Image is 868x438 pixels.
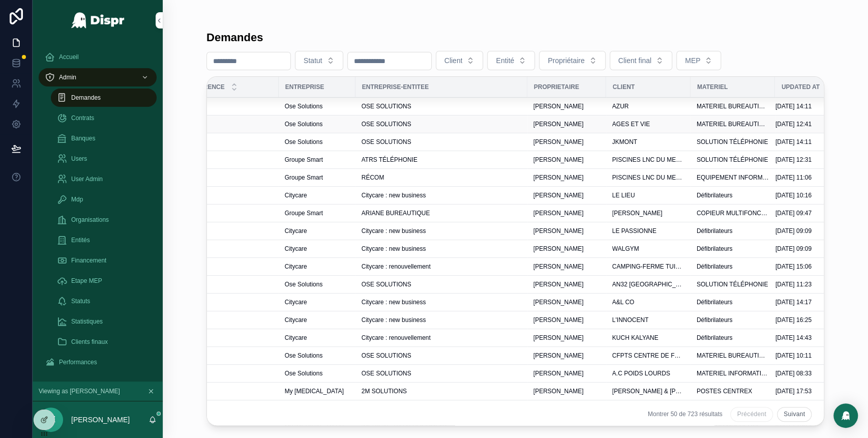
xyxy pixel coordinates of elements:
span: Citycare [285,334,307,342]
span: Citycare [285,227,307,235]
a: AN32 [GEOGRAPHIC_DATA] [612,280,684,288]
a: OSE SOLUTIONS [362,120,521,128]
a: [PERSON_NAME] [533,156,600,164]
span: [PERSON_NAME] [533,209,584,217]
a: JKMONT [612,138,684,146]
a: AZUR [612,102,684,110]
a: [DATE] 17:53 [775,387,839,395]
a: [PERSON_NAME] [612,209,684,217]
span: Montrer 50 de 723 résultats [648,410,723,418]
span: [DATE] 10:11 [775,352,812,360]
span: EQUIPEMENT INFORMATIQUE [697,173,769,182]
span: WALGYM [612,245,639,253]
a: Citycare : renouvellement [362,262,521,271]
span: MATERIEL BUREAUTIQUE [697,120,769,128]
span: SOLUTION TÉLÉPHONIE [697,156,768,164]
span: A&L CO [612,298,635,306]
a: Défibrilateurs [697,245,769,253]
a: 2M SOLUTIONS [362,387,521,395]
span: Proprietaire [534,83,579,91]
span: L'INNOCENT [612,316,649,324]
span: [DATE] 11:06 [775,173,812,182]
a: CFPTS CENTRE DE FORMATION PROFESSIONNELLE AUX TECHNIQUES DU SPECTACLE [612,352,684,360]
span: OSE SOLUTIONS [362,120,411,128]
span: [DATE] 09:09 [775,227,812,235]
span: [DATE] 12:41 [775,120,812,128]
button: Select Button [539,51,605,70]
span: RÉCOM [362,173,384,182]
span: Etape MEP [71,277,102,285]
a: [DATE] 10:11 [775,352,839,360]
span: CAMPING-FERME TUILERIE [612,262,684,271]
a: [DATE] 14:17 [775,298,839,306]
span: Ose Solutions [285,102,323,110]
span: Citycare : new business [362,298,426,306]
a: Citycare : new business [362,298,521,306]
a: LE LIEU [612,191,684,199]
a: [DATE] 14:43 [775,334,839,342]
a: Citycare [285,191,349,199]
a: ARIANE BUREAUTIQUE [362,209,521,217]
span: Statistiques [71,317,103,326]
a: POSTES CENTREX [697,387,769,395]
span: Citycare [285,298,307,306]
a: [DATE] 15:06 [775,262,839,271]
span: [PERSON_NAME] [533,280,584,288]
div: Open Intercom Messenger [833,403,858,428]
a: [PERSON_NAME] [533,209,600,217]
span: MATERIEL BUREAUTIQUE [697,102,769,110]
a: LE PASSIONNE [612,227,684,235]
span: Citycare : new business [362,316,426,324]
a: [PERSON_NAME] & [PERSON_NAME] ARCHITECTES [612,387,684,395]
a: COPIEUR MULTIFONCTION [697,209,769,217]
span: A.C POIDS LOURDS [612,369,670,377]
a: Ose Solutions [285,120,349,128]
span: Contrats [71,114,94,122]
a: [DATE] 10:16 [775,191,839,199]
div: scrollable content [33,41,163,382]
a: [PERSON_NAME] [533,102,600,110]
a: [PERSON_NAME] [533,298,600,306]
a: Clients finaux [51,333,157,351]
a: Ose Solutions [285,138,349,146]
a: [DATE] 09:09 [775,245,839,253]
a: KUCH KALYANE [612,334,684,342]
a: PISCINES LNC DU MEDOC [612,156,684,164]
span: [DATE] 09:47 [775,209,812,217]
a: Groupe Smart [285,173,349,182]
a: [PERSON_NAME] [533,191,600,199]
span: Citycare : new business [362,227,426,235]
a: [PERSON_NAME] [533,138,600,146]
span: Citycare [285,316,307,324]
span: [DATE] 14:11 [775,138,812,146]
a: RÉCOM [362,173,521,182]
span: LE PASSIONNE [612,227,656,235]
a: OSE SOLUTIONS [362,102,521,110]
span: Demandes [71,94,101,102]
button: Select Button [610,51,672,70]
span: [DATE] 17:53 [775,387,812,395]
span: Citycare : renouvellement [362,334,431,342]
span: SOLUTION TÉLÉPHONIE [697,138,768,146]
a: [DATE] 09:47 [775,209,839,217]
span: Défibrilateurs [697,227,733,235]
a: Citycare [285,316,349,324]
span: PISCINES LNC DU MEDOC [612,173,684,182]
a: Banques [51,129,157,148]
span: [PERSON_NAME] [533,262,584,271]
span: [PERSON_NAME] [533,387,584,395]
span: MATERIEL BUREAUTIQUE [697,352,769,360]
span: [DATE] 14:17 [775,298,812,306]
span: [DATE] 10:16 [775,191,812,199]
a: [PERSON_NAME] [533,227,600,235]
span: Citycare [285,191,307,199]
span: OSE SOLUTIONS [362,352,411,360]
a: Citycare : new business [362,245,521,253]
span: Ose Solutions [285,280,323,288]
a: [DATE] 08:33 [775,369,839,377]
a: [PERSON_NAME] [533,245,600,253]
span: [DATE] 09:09 [775,245,812,253]
span: [PERSON_NAME] [533,120,584,128]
